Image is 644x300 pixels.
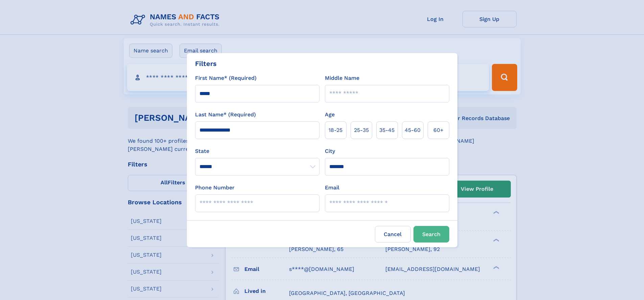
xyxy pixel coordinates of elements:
label: Phone Number [195,184,235,192]
span: 25‑35 [354,126,369,134]
button: Search [413,226,449,243]
label: State [195,147,319,155]
span: 60+ [433,126,444,134]
label: Age [325,111,335,119]
span: 45‑60 [405,126,421,134]
label: Cancel [375,226,411,243]
label: City [325,147,335,155]
label: Email [325,184,339,192]
span: 18‑25 [329,126,342,134]
label: First Name* (Required) [195,74,257,82]
div: Filters [195,59,217,69]
label: Middle Name [325,74,359,82]
span: 35‑45 [379,126,395,134]
label: Last Name* (Required) [195,111,256,119]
